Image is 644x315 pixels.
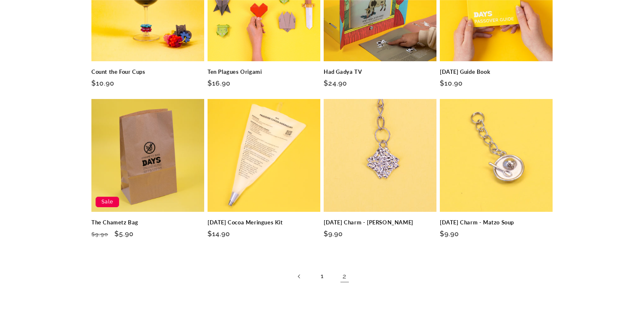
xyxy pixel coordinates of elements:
a: Previous page [290,267,309,286]
a: Had Gadya TV [324,68,436,75]
a: [DATE] Charm - Matzo Soup [440,219,553,226]
a: [DATE] Guide Book [440,68,553,75]
a: Page 2 [335,267,354,286]
a: Page 1 [313,267,331,286]
a: The Chametz Bag [91,219,204,226]
a: [DATE] Cocoa Meringues Kit [208,219,320,226]
a: Count the Four Cups [91,68,204,75]
a: [DATE] Charm - [PERSON_NAME] [324,219,436,226]
nav: Pagination [91,267,553,286]
a: Ten Plagues Origami [208,68,320,75]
